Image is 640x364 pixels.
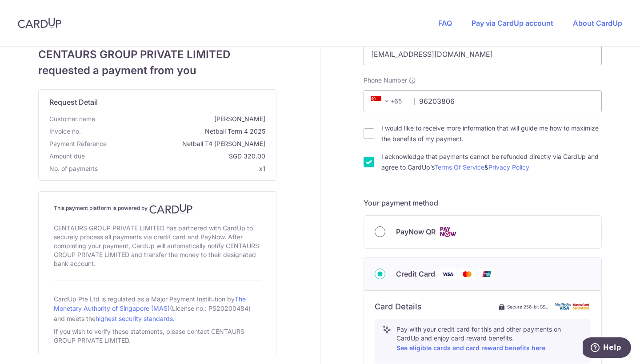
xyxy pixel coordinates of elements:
span: Netball T4 [PERSON_NAME] [110,139,265,148]
span: x1 [259,165,265,172]
img: Visa [439,269,456,280]
span: Credit Card [396,269,435,279]
span: Amount due [49,152,85,161]
input: Email address [364,43,602,65]
a: See eligible cards and card reward benefits here [396,344,545,352]
div: Credit Card Visa Mastercard Union Pay [375,269,591,280]
span: Netball Term 4 2025 [84,127,265,136]
h6: Card Details [375,301,422,312]
span: PayNow QR [396,226,436,237]
span: Invoice no. [49,127,81,136]
a: Privacy Policy [488,163,529,171]
span: CENTAURS GROUP PRIVATE LIMITED [38,47,276,63]
span: +65 [368,96,408,107]
span: Phone Number [364,76,407,85]
span: requested a payment from you [38,63,276,79]
img: Union Pay [478,269,496,280]
a: FAQ [438,19,452,28]
img: CardUp [149,203,193,214]
h5: Your payment method [364,198,602,208]
a: highest security standards [96,315,173,322]
a: Terms Of Service [434,163,484,171]
span: Secure 256-bit SSL [507,303,548,310]
p: Pay with your credit card for this and other payments on CardUp and enjoy card reward benefits. [396,325,583,353]
img: card secure [555,303,591,310]
div: PayNow QR Cards logo [375,226,591,237]
span: translation missing: en.payment_reference [49,140,107,147]
label: I acknowledge that payments cannot be refunded directly via CardUp and agree to CardUp’s & [381,151,602,173]
span: translation missing: en.request_detail [49,98,98,107]
div: If you wish to verify these statements, please contact CENTAURS GROUP PRIVATE LIMITED. [54,325,261,347]
span: [PERSON_NAME] [99,115,265,123]
span: SGD 320.00 [88,152,265,161]
span: +65 [371,96,392,107]
span: No. of payments [49,164,98,173]
div: CardUp Pte Ltd is regulated as a Major Payment Institution by (License no.: PS20200484) and meets... [54,292,261,325]
img: Mastercard [458,269,476,280]
a: About CardUp [573,19,622,28]
label: I would like to receive more information that will guide me how to maximize the benefits of my pa... [381,123,602,144]
img: CardUp [18,18,61,28]
div: CENTAURS GROUP PRIVATE LIMITED has partnered with CardUp to securely process all payments via cre... [54,222,261,270]
iframe: Opens a widget where you can find more information [583,337,631,360]
h4: This payment platform is powered by [54,203,261,214]
span: Customer name [49,115,95,123]
a: Pay via CardUp account [472,19,553,28]
img: Cards logo [439,226,457,237]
